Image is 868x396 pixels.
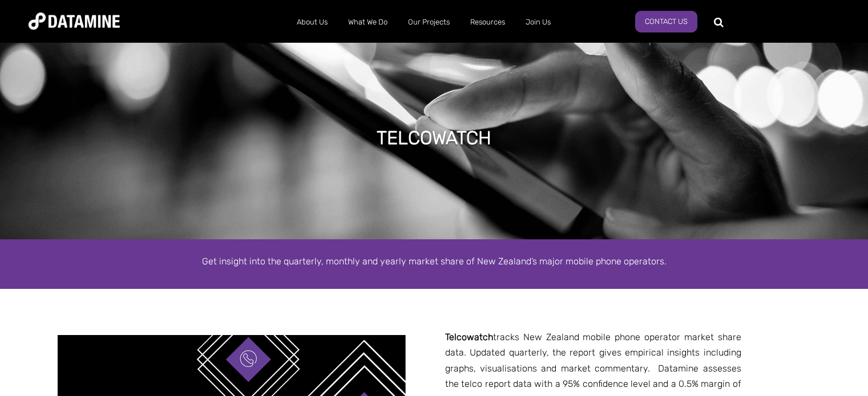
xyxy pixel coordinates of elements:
[338,7,398,37] a: What We Do
[29,13,120,30] img: Datamine
[460,7,515,37] a: Resources
[286,7,338,37] a: About Us
[635,11,697,32] a: Contact Us
[515,7,561,37] a: Join Us
[445,332,493,342] strong: Telcowatch
[377,125,491,150] h1: TELCOWATCH
[109,254,760,269] p: Get insight into the quarterly, monthly and yearly market share of New Zealand’s major mobile pho...
[398,7,460,37] a: Our Projects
